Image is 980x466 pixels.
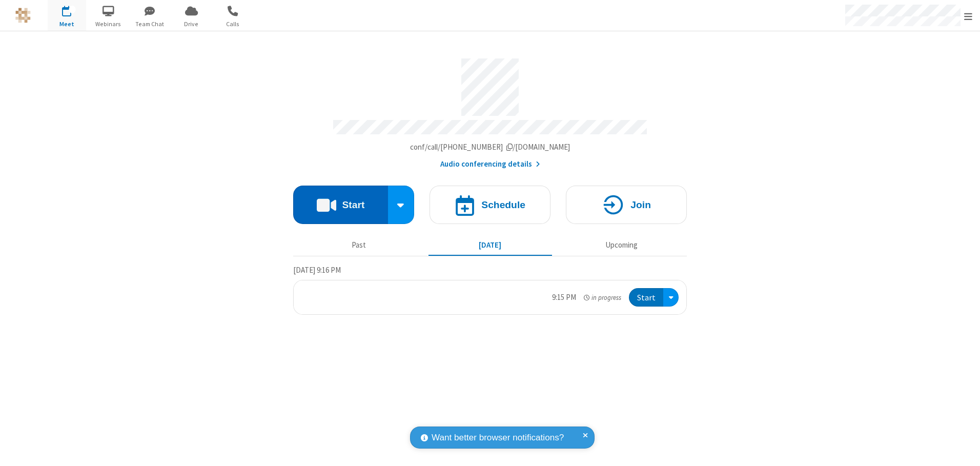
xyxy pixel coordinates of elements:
[440,158,540,170] button: Audio conferencing details
[410,142,570,152] span: Copy my meeting room link
[428,235,552,255] button: [DATE]
[388,186,415,224] div: Start conference options
[48,19,86,29] span: Meet
[297,235,421,255] button: Past
[293,186,388,224] button: Start
[560,235,683,255] button: Upcoming
[69,6,76,13] div: 1
[293,264,687,315] section: Today's Meetings
[410,141,570,153] button: Copy my meeting room linkCopy my meeting room link
[214,19,252,29] span: Calls
[552,292,576,303] div: 9:15 PM
[131,19,169,29] span: Team Chat
[293,265,341,275] span: [DATE] 9:16 PM
[430,186,550,224] button: Schedule
[663,288,679,307] div: Open menu
[566,186,687,224] button: Join
[293,51,687,170] section: Account details
[342,200,364,210] h4: Start
[432,431,564,444] span: Want better browser notifications?
[584,293,621,302] em: in progress
[630,200,651,210] h4: Join
[15,8,31,23] img: QA Selenium DO NOT DELETE OR CHANGE
[172,19,211,29] span: Drive
[629,288,663,307] button: Start
[481,200,525,210] h4: Schedule
[89,19,128,29] span: Webinars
